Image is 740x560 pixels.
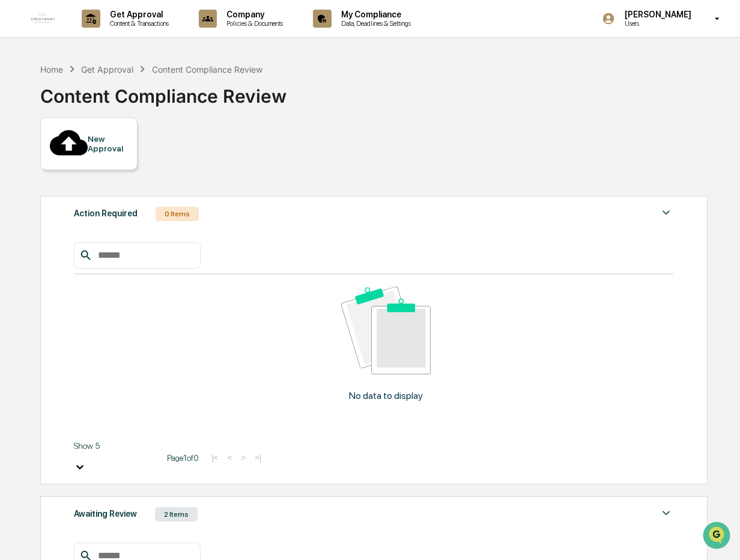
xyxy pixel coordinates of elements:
div: Content Compliance Review [152,64,262,75]
div: 🔎 [12,175,22,185]
span: Data Lookup [24,174,76,186]
div: 0 Items [156,207,199,221]
p: [PERSON_NAME] [615,10,697,19]
img: No data [341,287,431,374]
p: Get Approval [100,10,175,19]
div: Show 5 [74,441,158,451]
span: Page 1 of 0 [167,453,199,463]
div: Start new chat [41,92,197,104]
span: Preclearance [24,151,77,163]
div: We're available if you need us! [41,104,152,114]
div: Home [40,64,63,75]
div: Action Required [74,205,138,221]
span: Pylon [120,204,145,213]
p: Company [217,10,289,19]
img: caret [659,205,673,220]
a: 🖐️Preclearance [7,147,82,168]
p: Data, Deadlines & Settings [332,19,417,28]
p: No data to display [349,390,423,401]
button: Start new chat [204,96,219,110]
div: 🗄️ [87,153,97,162]
input: Clear [31,55,198,67]
div: Content Compliance Review [40,76,287,107]
p: How can we help? [12,25,219,44]
button: >| [251,452,265,463]
div: Get Approval [81,64,133,75]
div: Awaiting Review [74,506,137,522]
img: 1746055101610-c473b297-6a78-478c-a979-82029cc54cd1 [12,92,34,114]
p: Content & Transactions [100,19,175,28]
img: logo [29,4,58,33]
div: New Approval [88,134,128,153]
p: Users [615,19,697,28]
p: Policies & Documents [217,19,289,28]
iframe: Open customer support [702,520,734,553]
img: caret [659,506,673,520]
button: |< [208,452,222,463]
div: 🖐️ [12,153,22,162]
a: 🗄️Attestations [82,147,154,168]
a: 🔎Data Lookup [7,169,80,191]
div: 2 Items [155,507,198,522]
span: Attestations [99,151,149,163]
a: Powered byPylon [85,203,145,213]
button: < [224,452,236,463]
button: > [237,452,249,463]
p: My Compliance [332,10,417,19]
